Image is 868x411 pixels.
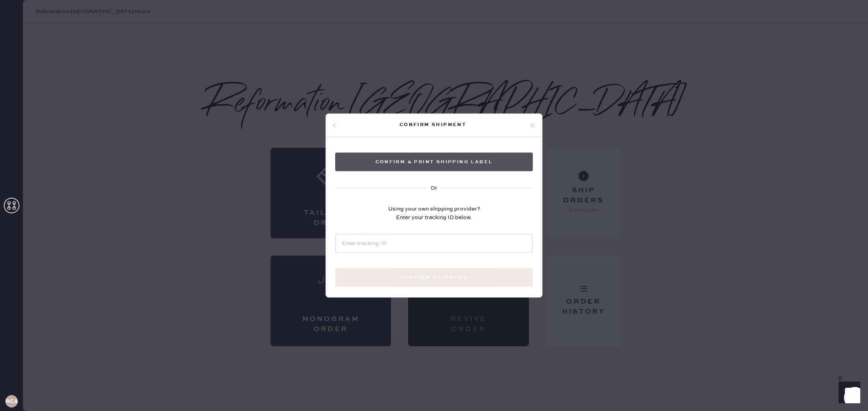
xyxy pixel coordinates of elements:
input: Enter tracking ID [335,234,533,253]
h3: RCA [5,399,18,404]
button: Confirm & Print shipping label [335,153,533,171]
div: Or [431,184,437,192]
div: Confirm shipment [337,120,529,129]
button: Confirm shipment [335,268,533,287]
div: Using your own shipping provider? Enter your tracking ID below. [388,205,480,222]
iframe: Front Chat [831,376,865,409]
